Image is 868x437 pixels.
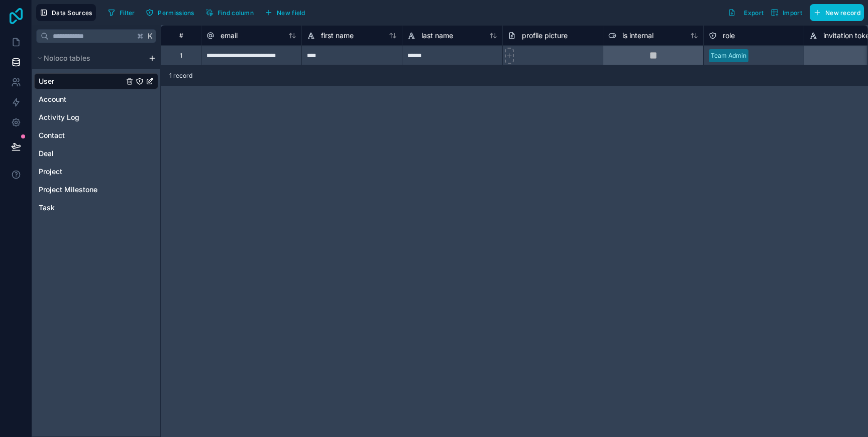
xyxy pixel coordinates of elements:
[104,5,139,20] button: Filter
[169,72,192,80] span: 1 record
[120,9,135,17] span: Filter
[142,5,201,20] a: Permissions
[218,9,254,17] span: Find column
[36,4,96,21] button: Data Sources
[783,9,802,17] span: Import
[522,31,568,41] span: profile picture
[724,4,767,21] button: Export
[744,9,764,17] span: Export
[277,9,305,17] span: New field
[321,31,354,41] span: first name
[202,5,257,20] button: Find column
[421,31,453,41] span: last name
[723,31,735,41] span: role
[147,33,154,40] span: K
[711,51,746,60] div: Team Admin
[767,4,806,21] button: Import
[622,31,654,41] span: is internal
[180,52,182,60] div: 1
[261,5,309,20] button: New field
[52,9,92,17] span: Data Sources
[825,9,860,17] span: New record
[221,31,238,41] span: email
[806,4,864,21] a: New record
[169,32,193,39] div: #
[142,5,197,20] button: Permissions
[810,4,864,21] button: New record
[158,9,194,17] span: Permissions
